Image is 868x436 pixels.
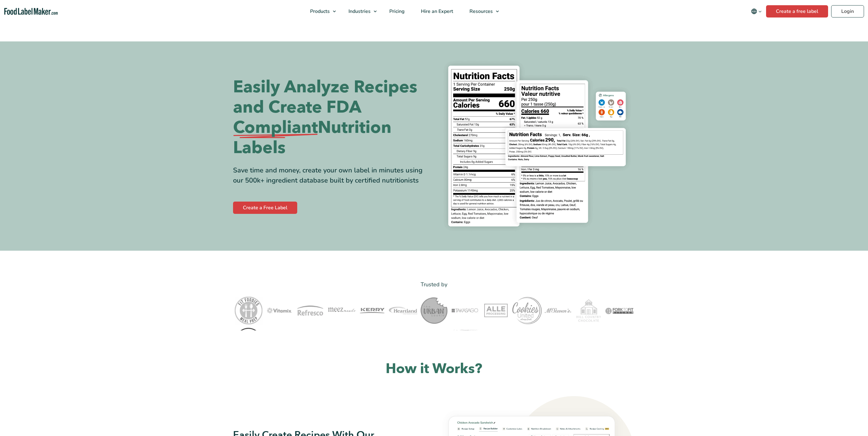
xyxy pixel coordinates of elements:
a: Food Label Maker homepage [4,8,58,15]
span: Products [308,8,330,15]
h2: How it Works? [233,360,635,378]
span: Resources [468,8,493,15]
a: Create a Free Label [233,202,297,214]
p: Trusted by [233,280,635,289]
span: Compliant [233,118,318,138]
a: Login [831,5,864,17]
span: Industries [347,8,371,15]
button: Change language [747,5,766,17]
span: Hire an Expert [419,8,454,15]
a: Create a free label [766,5,828,17]
span: Pricing [387,8,405,15]
div: Save time and money, create your own label in minutes using our 500k+ ingredient database built b... [233,165,430,186]
h1: Easily Analyze Recipes and Create FDA Nutrition Labels [233,77,430,158]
